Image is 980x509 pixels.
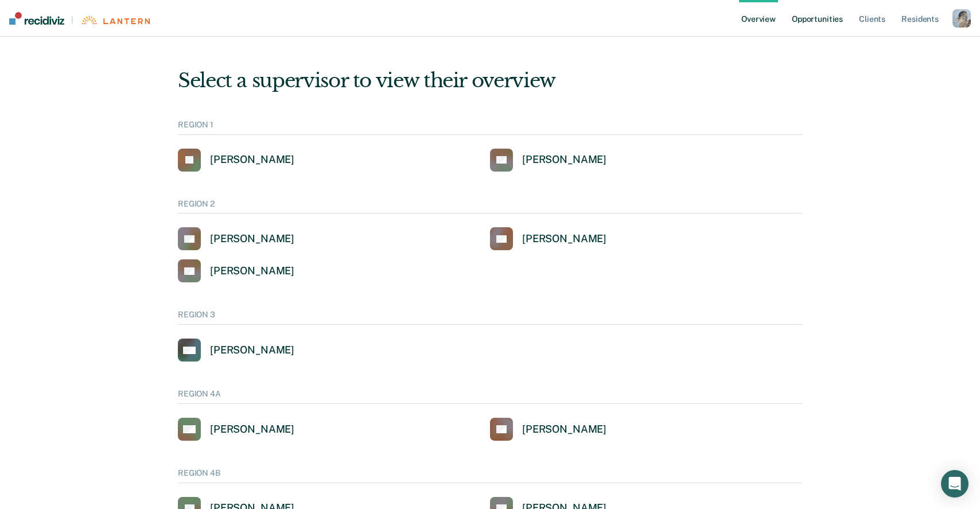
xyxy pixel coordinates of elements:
[178,310,802,325] div: REGION 3
[210,232,294,246] div: [PERSON_NAME]
[178,259,294,282] a: [PERSON_NAME]
[522,153,606,166] div: [PERSON_NAME]
[210,423,294,436] div: [PERSON_NAME]
[178,120,802,135] div: REGION 1
[178,149,294,172] a: [PERSON_NAME]
[9,12,64,25] img: Recidiviz
[490,418,606,441] a: [PERSON_NAME]
[941,470,969,498] div: Open Intercom Messenger
[178,418,294,441] a: [PERSON_NAME]
[522,423,606,436] div: [PERSON_NAME]
[178,339,294,362] a: [PERSON_NAME]
[9,12,150,25] a: |
[490,227,606,250] a: [PERSON_NAME]
[64,15,80,25] span: |
[210,265,294,278] div: [PERSON_NAME]
[178,468,802,483] div: REGION 4B
[178,69,802,92] div: Select a supervisor to view their overview
[490,149,606,172] a: [PERSON_NAME]
[178,389,802,404] div: REGION 4A
[80,16,150,25] img: Lantern
[178,227,294,250] a: [PERSON_NAME]
[522,232,606,246] div: [PERSON_NAME]
[210,153,294,166] div: [PERSON_NAME]
[178,199,802,214] div: REGION 2
[210,344,294,357] div: [PERSON_NAME]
